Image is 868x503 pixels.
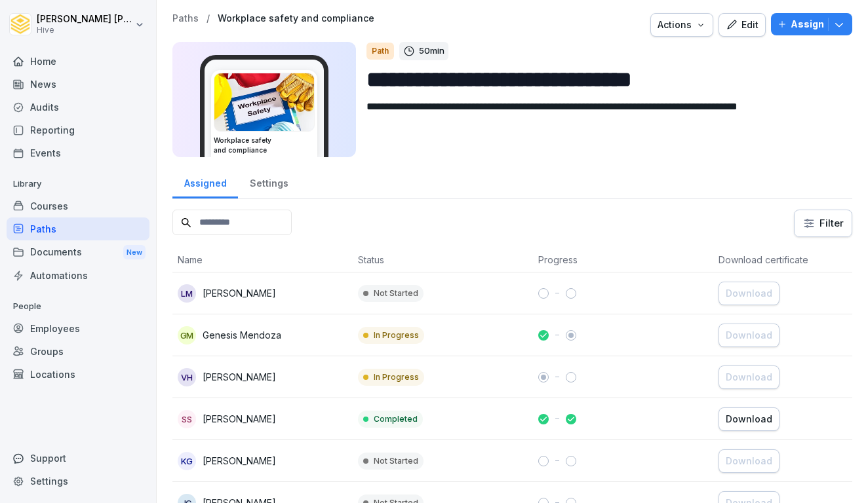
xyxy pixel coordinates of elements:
button: Download [719,282,779,305]
div: LM [178,284,196,303]
p: In Progress [374,371,419,383]
th: Status [353,248,533,272]
a: Paths [7,217,149,240]
button: Download [719,365,779,389]
div: Path [366,43,394,60]
button: Download [719,324,779,347]
p: Assign [791,17,824,31]
div: Documents [7,240,149,265]
a: Home [7,50,149,73]
button: Actions [650,13,713,37]
p: [PERSON_NAME] [203,370,276,384]
div: Actions [658,18,706,32]
div: Download [726,454,772,468]
div: VH [178,368,196,386]
a: Settings [7,470,149,493]
div: Support [7,447,149,470]
p: Not Started [374,455,418,467]
button: Download [719,449,779,473]
p: / [207,13,210,24]
h3: Workplace safety and compliance [214,136,315,155]
div: Download [726,286,772,301]
a: Automations [7,264,149,287]
a: Workplace safety and compliance [218,13,374,24]
button: Download [719,407,779,431]
p: [PERSON_NAME] [203,412,276,426]
a: Assigned [172,165,238,198]
a: Settings [238,165,300,198]
a: Events [7,141,149,164]
div: Edit [726,18,759,32]
th: Name [172,248,353,272]
div: Filter [802,217,844,230]
a: Paths [172,13,199,24]
p: 50 min [419,45,444,58]
p: People [7,296,149,317]
p: Not Started [374,288,418,299]
p: [PERSON_NAME] [203,454,276,468]
button: Assign [771,13,852,35]
p: Completed [374,413,418,425]
a: Groups [7,340,149,363]
a: DocumentsNew [7,240,149,265]
p: [PERSON_NAME] [203,286,276,300]
div: GM [178,326,196,345]
a: News [7,73,149,96]
button: Edit [719,13,766,37]
a: Employees [7,317,149,340]
th: Progress [533,248,713,272]
p: Hive [37,26,132,35]
img: twaxla64lrmeoq0ccgctjh1j.png [214,73,314,131]
a: Locations [7,363,149,386]
a: Courses [7,195,149,217]
div: KG [178,452,196,470]
p: In Progress [374,329,419,341]
div: Download [726,328,772,343]
button: Filter [795,210,852,236]
p: Genesis Mendoza [203,328,281,342]
div: Download [726,412,772,426]
p: Library [7,174,149,195]
a: Reporting [7,119,149,141]
div: SS [178,410,196,428]
p: [PERSON_NAME] [PERSON_NAME] [37,14,132,25]
div: Download [726,370,772,384]
a: Audits [7,96,149,119]
div: New [123,245,146,260]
